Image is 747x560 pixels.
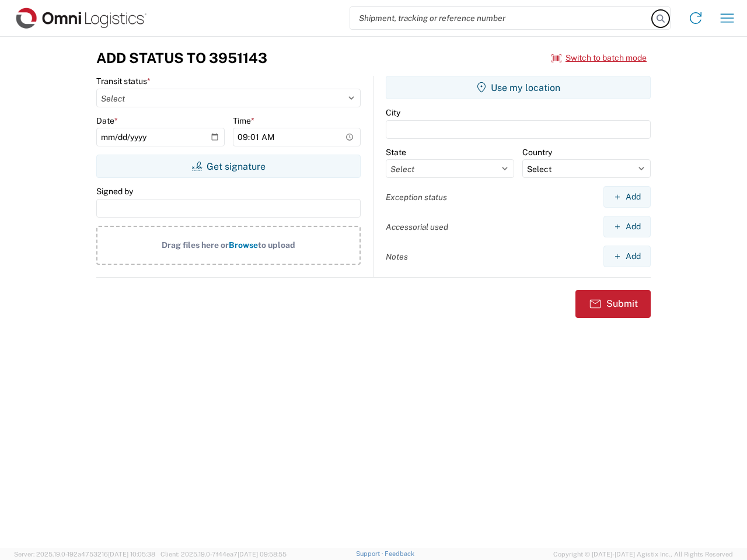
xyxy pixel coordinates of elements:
[522,147,552,157] label: Country
[386,251,408,262] label: Notes
[575,290,651,318] button: Submit
[96,186,133,197] label: Signed by
[160,551,287,558] span: Client: 2025.19.0-7f44ea7
[551,48,647,68] button: Switch to batch mode
[96,116,118,126] label: Date
[14,551,155,558] span: Server: 2025.19.0-192a4753216
[603,186,651,208] button: Add
[386,222,448,232] label: Accessorial used
[386,76,651,99] button: Use my location
[258,240,295,250] span: to upload
[553,549,733,559] span: Copyright © [DATE]-[DATE] Agistix Inc., All Rights Reserved
[386,107,400,118] label: City
[385,550,414,557] a: Feedback
[350,7,652,29] input: Shipment, tracking or reference number
[162,240,229,250] span: Drag files here or
[386,192,447,202] label: Exception status
[603,216,651,237] button: Add
[356,550,385,557] a: Support
[238,551,287,558] span: [DATE] 09:58:55
[603,246,651,267] button: Add
[96,76,151,86] label: Transit status
[96,155,361,178] button: Get signature
[233,116,254,126] label: Time
[96,50,267,66] h3: Add Status to 3951143
[108,551,155,558] span: [DATE] 10:05:38
[386,147,406,157] label: State
[229,240,258,250] span: Browse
